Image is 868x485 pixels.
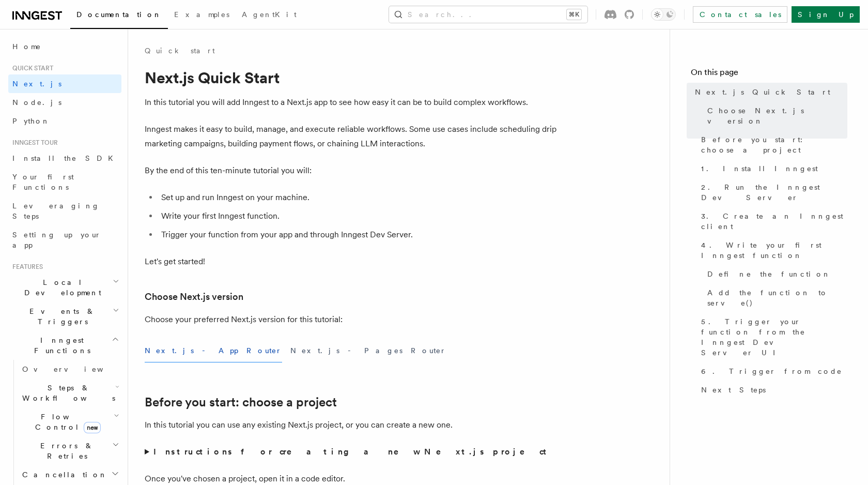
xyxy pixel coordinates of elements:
span: 3. Create an Inngest client [701,211,847,232]
a: Documentation [70,3,168,29]
span: Setting up your app [12,231,101,249]
span: Add the function to serve() [707,287,847,308]
span: Features [8,263,43,271]
span: Flow Control [18,412,114,432]
strong: Instructions for creating a new Next.js project [153,447,551,457]
a: Add the function to serve() [703,283,847,312]
a: Your first Functions [8,168,121,196]
a: Setting up your app [8,225,121,254]
p: In this tutorial you can use any existing Next.js project, or you can create a new one. [145,418,558,432]
button: Errors & Retries [18,436,121,465]
a: Quick start [145,46,215,56]
span: Overview [22,365,129,373]
span: Documentation [76,10,162,19]
a: Examples [168,3,236,28]
a: Python [8,112,121,130]
a: 5. Trigger your function from the Inngest Dev Server UI [697,312,847,362]
a: Install the SDK [8,149,121,168]
span: Cancellation [18,469,107,480]
h1: Next.js Quick Start [145,68,558,87]
span: Install the SDK [12,154,119,162]
a: Next.js [8,74,121,93]
span: Leveraging Steps [12,202,100,220]
a: 3. Create an Inngest client [697,207,847,236]
span: Choose Next.js version [707,105,847,126]
span: Before you start: choose a project [701,134,847,155]
a: Before you start: choose a project [145,395,337,410]
button: Toggle dark mode [651,8,676,21]
a: Sign Up [792,6,860,23]
li: Write your first Inngest function. [158,209,558,223]
span: 4. Write your first Inngest function [701,240,847,261]
a: Leveraging Steps [8,196,121,225]
p: By the end of this ten-minute tutorial you will: [145,163,558,178]
p: Let's get started! [145,254,558,269]
span: new [84,422,101,433]
a: Node.js [8,93,121,112]
p: Inngest makes it easy to build, manage, and execute reliable workflows. Some use cases include sc... [145,122,558,151]
span: Local Development [8,277,113,298]
a: 2. Run the Inngest Dev Server [697,178,847,207]
kbd: ⌘K [567,9,581,20]
a: AgentKit [236,3,303,28]
span: Home [12,41,41,52]
span: Quick start [8,64,53,72]
span: Node.js [12,98,61,107]
a: Choose Next.js version [145,290,243,304]
button: Local Development [8,273,121,302]
a: Next.js Quick Start [691,83,847,101]
span: Examples [174,10,229,19]
span: AgentKit [242,10,297,19]
span: Next.js [12,80,61,88]
button: Next.js - App Router [145,339,282,362]
span: Python [12,117,50,125]
li: Set up and run Inngest on your machine. [158,190,558,205]
a: Overview [18,360,121,378]
li: Trigger your function from your app and through Inngest Dev Server. [158,228,558,242]
a: Home [8,37,121,56]
a: Define the function [703,265,847,283]
span: Next.js Quick Start [695,87,830,97]
span: Inngest tour [8,139,58,147]
button: Steps & Workflows [18,378,121,407]
span: 1. Install Inngest [701,163,818,174]
span: Your first Functions [12,173,74,191]
button: Events & Triggers [8,302,121,331]
a: 4. Write your first Inngest function [697,236,847,265]
span: Events & Triggers [8,306,113,327]
a: Next Steps [697,381,847,399]
a: Before you start: choose a project [697,130,847,159]
button: Inngest Functions [8,331,121,360]
span: Errors & Retries [18,441,112,461]
summary: Instructions for creating a new Next.js project [145,445,558,459]
span: 2. Run the Inngest Dev Server [701,182,847,203]
button: Flow Controlnew [18,407,121,436]
p: Choose your preferred Next.js version for this tutorial: [145,312,558,327]
button: Next.js - Pages Router [290,339,446,362]
p: In this tutorial you will add Inngest to a Next.js app to see how easy it can be to build complex... [145,95,558,110]
span: Steps & Workflows [18,383,115,403]
h4: On this page [691,66,847,83]
span: 6. Trigger from code [701,366,842,376]
button: Search...⌘K [389,6,587,23]
a: 6. Trigger from code [697,362,847,381]
a: Choose Next.js version [703,101,847,130]
a: 1. Install Inngest [697,159,847,178]
span: Inngest Functions [8,335,112,356]
a: Contact sales [693,6,787,23]
span: Next Steps [701,385,766,395]
button: Cancellation [18,465,121,484]
span: 5. Trigger your function from the Inngest Dev Server UI [701,316,847,358]
span: Define the function [707,269,831,279]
